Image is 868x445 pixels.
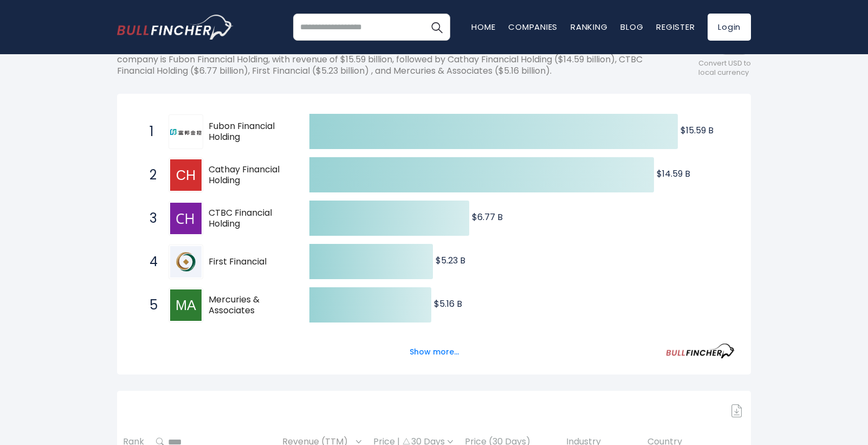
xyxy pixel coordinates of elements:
span: Cathay Financial Holding [209,164,290,187]
img: Fubon Financial Holding [170,129,202,136]
span: 1 [144,122,155,141]
span: First Financial [209,256,290,268]
span: CTBC Financial Holding [209,208,290,230]
button: Search [423,14,450,41]
a: Blog [620,21,643,33]
a: Companies [508,21,558,33]
span: 3 [144,209,155,228]
text: $15.59 B [681,124,714,137]
span: Fubon Financial Holding [209,121,290,144]
span: 4 [144,253,155,271]
a: Go to homepage [117,15,234,40]
span: 2 [144,166,155,184]
p: The following shows the ranking of the largest Taiwanese companies by revenue(TTM). The top-ranki... [117,43,653,76]
span: Mercuries & Associates [209,294,290,317]
a: Login [708,14,751,41]
text: $6.77 B [472,211,503,223]
a: Register [656,21,695,33]
text: $5.23 B [436,254,465,267]
img: Cathay Financial Holding [170,159,202,191]
button: Show more... [403,343,465,361]
a: Ranking [571,21,607,33]
text: $14.59 B [657,167,690,180]
img: CTBC Financial Holding [170,203,202,234]
span: Convert USD to local currency [698,59,751,78]
a: Home [471,21,495,33]
img: Mercuries & Associates [170,289,202,321]
img: bullfincher logo [117,15,234,40]
text: $5.16 B [434,298,462,310]
span: 5 [144,296,155,314]
img: First Financial [170,246,202,278]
